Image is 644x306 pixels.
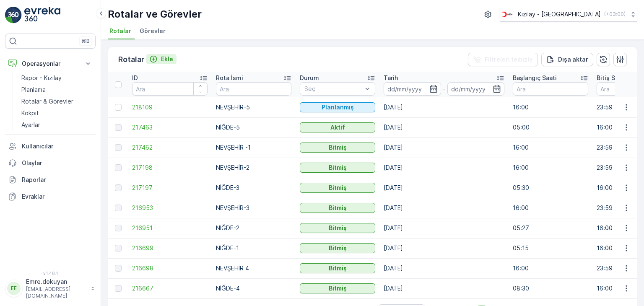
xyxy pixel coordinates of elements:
[513,82,588,96] input: Ara
[212,137,296,158] td: NEVŞEHİR -1
[329,244,347,252] p: Bitmiş
[509,218,592,238] td: 05:27
[115,285,122,292] div: Toggle Row Selected
[5,138,96,155] a: Kullanıcılar
[5,171,96,188] a: Raporlar
[329,204,347,212] p: Bitmiş
[18,96,96,107] a: Rotalar & Görevler
[304,85,362,93] p: Seç
[300,74,319,82] p: Durum
[22,176,92,184] p: Raporlar
[212,117,296,137] td: NİĞDE-5
[115,225,122,231] div: Toggle Row Selected
[300,223,375,233] button: Bitmiş
[212,198,296,218] td: NEVŞEHİR-3
[132,264,208,272] a: 216698
[5,155,96,171] a: Olaylar
[509,278,592,298] td: 08:30
[115,265,122,272] div: Toggle Row Selected
[7,282,21,295] div: EE
[500,10,514,19] img: k%C4%B1z%C4%B1lay_D5CCths_t1JZB0k.png
[5,277,96,299] button: EEEmre.dokuyan[EMAIL_ADDRESS][DOMAIN_NAME]
[379,137,509,158] td: [DATE]
[115,164,122,171] div: Toggle Row Selected
[115,184,122,191] div: Toggle Row Selected
[21,86,46,94] p: Planlama
[300,143,375,153] button: Bitmiş
[22,159,92,167] p: Olaylar
[21,121,40,129] p: Ayarlar
[115,104,122,111] div: Toggle Row Selected
[24,7,60,23] img: logo_light-DOdMpM7g.png
[558,55,588,64] p: Dışa aktar
[379,238,509,258] td: [DATE]
[132,204,208,212] a: 216953
[212,158,296,178] td: NEVŞEHİR-2
[81,38,90,44] p: ⌘B
[212,238,296,258] td: NİĞDE-1
[132,103,208,112] a: 218109
[443,84,446,94] p: -
[109,27,131,35] span: Rotalar
[379,117,509,137] td: [DATE]
[500,7,637,22] button: Kızılay - [GEOGRAPHIC_DATA](+03:00)
[468,53,538,66] button: Filtreleri temizle
[541,53,593,66] button: Dışa aktar
[212,218,296,238] td: NİĞDE-2
[329,224,347,232] p: Bitmiş
[518,10,601,18] p: Kızılay - [GEOGRAPHIC_DATA]
[132,184,208,192] a: 217197
[322,103,354,112] p: Planlanmış
[22,60,79,68] p: Operasyonlar
[329,143,347,152] p: Bitmiş
[132,244,208,252] a: 216699
[18,107,96,119] a: Kokpit
[108,8,202,21] p: Rotalar ve Görevler
[300,102,375,112] button: Planlanmış
[329,163,347,172] p: Bitmiş
[216,82,291,96] input: Ara
[379,158,509,178] td: [DATE]
[212,278,296,298] td: NİĞDE-4
[379,178,509,198] td: [DATE]
[513,74,557,82] p: Başlangıç Saati
[300,263,375,273] button: Bitmiş
[216,74,243,82] p: Rota İsmi
[509,97,592,117] td: 16:00
[300,183,375,193] button: Bitmiş
[604,11,626,18] p: ( +03:00 )
[300,203,375,213] button: Bitmiş
[118,54,144,65] p: Rotalar
[115,124,122,131] div: Toggle Row Selected
[21,109,39,117] p: Kokpit
[509,258,592,278] td: 16:00
[509,158,592,178] td: 16:00
[115,245,122,252] div: Toggle Row Selected
[300,243,375,253] button: Bitmiş
[115,144,122,151] div: Toggle Row Selected
[132,224,208,232] span: 216951
[21,97,73,106] p: Rotalar & Görevler
[161,55,173,63] p: Ekle
[597,74,626,82] p: Bitiş Saati
[21,74,62,82] p: Rapor - Kızılay
[509,117,592,137] td: 05:00
[132,74,138,82] p: ID
[509,238,592,258] td: 05:15
[132,143,208,152] a: 217462
[485,55,533,64] p: Filtreleri temizle
[132,163,208,172] a: 217198
[300,122,375,132] button: Aktif
[132,284,208,293] a: 216667
[509,178,592,198] td: 05:30
[379,258,509,278] td: [DATE]
[132,123,208,132] a: 217463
